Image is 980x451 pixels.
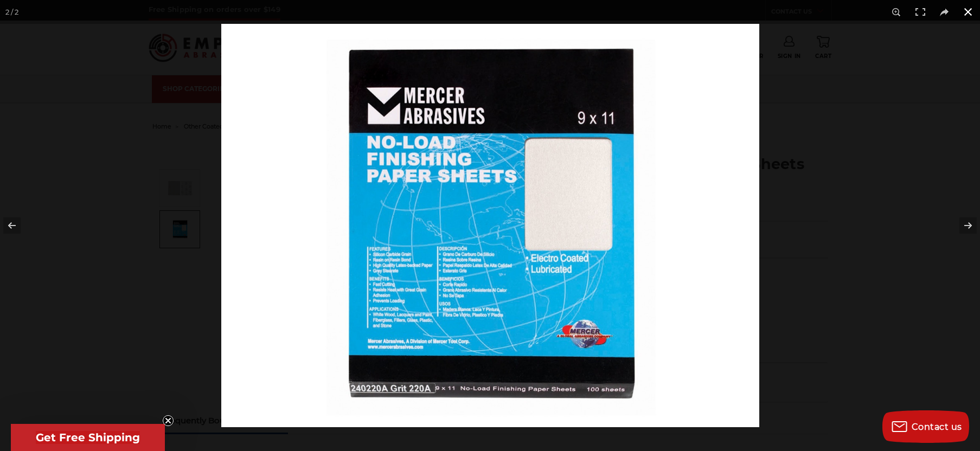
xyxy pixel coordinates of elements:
button: Contact us [882,410,969,443]
span: Get Free Shipping [36,431,140,444]
img: No_Load_Silicon_Carbide_Sandpaper_Pack__84058.1570197513.jpg [221,24,759,427]
button: Close teaser [163,415,174,426]
div: Get Free ShippingClose teaser [11,424,165,451]
button: Next (arrow right) [942,198,980,253]
span: Contact us [912,422,962,432]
